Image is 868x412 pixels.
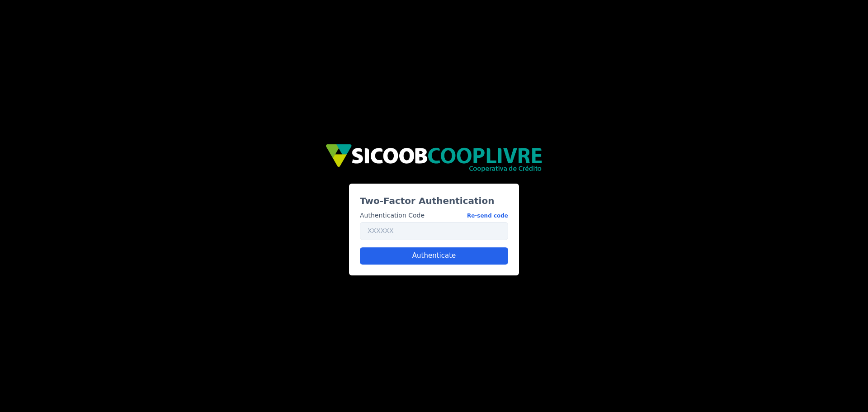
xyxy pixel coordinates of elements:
label: Authentication Code [360,211,508,220]
button: Authentication Code [467,211,508,220]
button: Authenticate [360,247,508,265]
input: XXXXXX [360,222,508,240]
h3: Two-Factor Authentication [360,194,508,207]
img: img/sicoob_cooplivre.png [325,144,543,173]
